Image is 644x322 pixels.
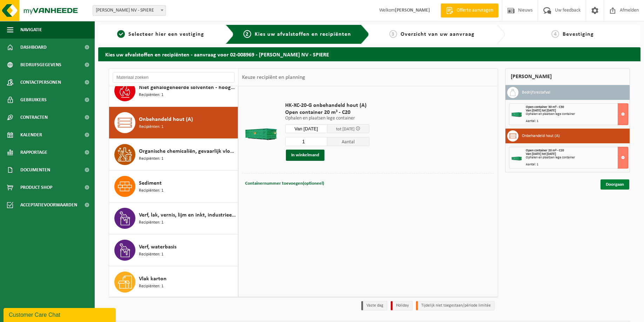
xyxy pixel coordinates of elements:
span: Contracten [20,109,48,126]
a: 1Selecteer hier een vestiging [102,30,220,39]
button: Containernummer toevoegen(optioneel) [244,179,325,189]
h3: Bedrijfsrestafval [522,87,550,98]
div: Aantal: 1 [526,119,628,123]
a: Offerte aanvragen [441,4,498,18]
strong: [PERSON_NAME] [395,8,430,13]
span: Overzicht van uw aanvraag [401,32,475,37]
a: Doorgaan [601,179,629,190]
button: Niet gehalogeneerde solventen - hoogcalorisch in 200lt-vat Recipiënten: 1 [109,75,238,107]
span: Sediment [139,179,162,187]
span: Open container 20 m³ - C20 [285,109,369,116]
div: Keuze recipiënt en planning [239,69,309,86]
span: Bevestiging [563,32,594,37]
span: Recipiënten: 1 [139,124,163,130]
span: Organische chemicaliën, gevaarlijk vloeibaar in kleinverpakking [139,147,236,156]
button: Organische chemicaliën, gevaarlijk vloeibaar in kleinverpakking Recipiënten: 1 [109,139,238,171]
div: Aantal: 1 [526,163,628,166]
strong: Van [DATE] tot [DATE] [526,152,556,156]
span: Navigatie [20,21,42,39]
span: HK-XC-20-G onbehandeld hout (A) [285,102,369,109]
span: 2 [243,30,251,38]
span: Onbehandeld hout (A) [139,115,193,124]
span: Verf, lak, vernis, lijm en inkt, industrieel in 200lt-vat [139,211,236,219]
span: Documenten [20,161,50,179]
span: Gebruikers [20,91,47,109]
div: [PERSON_NAME] [505,68,630,85]
span: Vlak karton [139,275,167,283]
span: Recipiënten: 1 [139,283,163,290]
span: Kies uw afvalstoffen en recipiënten [255,32,351,37]
span: Selecteer hier een vestiging [128,32,204,37]
span: 3 [389,30,397,38]
span: Niet gehalogeneerde solventen - hoogcalorisch in 200lt-vat [139,83,236,92]
input: Materiaal zoeken [113,72,235,83]
span: Recipiënten: 1 [139,156,163,162]
iframe: chat widget [4,307,117,322]
button: In winkelmand [286,150,324,161]
span: Open container 30 m³ - C30 [526,105,564,109]
input: Selecteer datum [285,124,327,133]
h2: Kies uw afvalstoffen en recipiënten - aanvraag voor 02-008969 - [PERSON_NAME] NV - SPIERE [98,47,640,61]
span: Contactpersonen [20,74,61,91]
span: tot [DATE] [336,127,355,131]
span: Recipiënten: 1 [139,219,163,226]
li: Vaste dag [361,301,387,310]
button: Verf, waterbasis Recipiënten: 1 [109,234,238,266]
button: Verf, lak, vernis, lijm en inkt, industrieel in 200lt-vat Recipiënten: 1 [109,203,238,234]
span: Bedrijfsgegevens [20,56,61,74]
span: VINCENT SHEPPARD NV - SPIERE [93,5,166,16]
button: Vlak karton Recipiënten: 1 [109,266,238,298]
span: Dashboard [20,39,47,56]
span: Offerte aanvragen [455,7,495,14]
h3: Onbehandeld hout (A) [522,130,560,142]
div: Ophalen en plaatsen lege container [526,112,628,116]
strong: Van [DATE] tot [DATE] [526,109,556,112]
p: Ophalen en plaatsen lege container [285,116,369,121]
span: Recipiënten: 1 [139,187,163,194]
span: 1 [117,30,125,38]
button: Sediment Recipiënten: 1 [109,171,238,203]
span: VINCENT SHEPPARD NV - SPIERE [93,6,166,15]
span: Kalender [20,126,42,144]
button: Onbehandeld hout (A) Recipiënten: 1 [109,107,238,139]
span: 4 [551,30,559,38]
div: Ophalen en plaatsen lege container [526,156,628,159]
span: Acceptatievoorwaarden [20,196,77,214]
span: Open container 20 m³ - C20 [526,149,564,152]
li: Holiday [391,301,412,310]
span: Product Shop [20,179,52,196]
span: Containernummer toevoegen(optioneel) [245,181,324,186]
li: Tijdelijk niet toegestaan/période limitée [416,301,495,310]
span: Rapportage [20,144,47,161]
span: Aantal [327,137,369,146]
span: Recipiënten: 1 [139,251,163,258]
span: Verf, waterbasis [139,243,176,251]
span: Recipiënten: 1 [139,92,163,98]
